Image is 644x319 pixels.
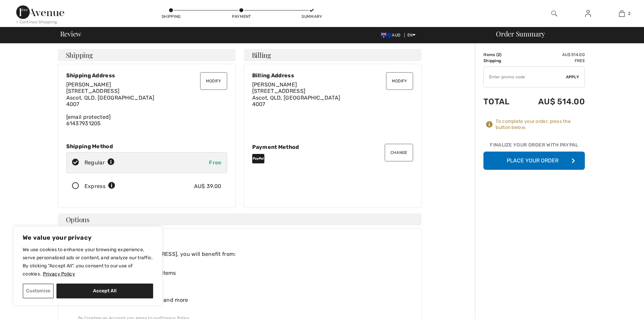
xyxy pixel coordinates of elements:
div: We value your privacy [14,227,162,305]
div: Your own Wishlist, My Closet and more [78,296,408,304]
div: AU$ 39.00 [194,182,221,190]
div: Earn rewards towards FREE items [78,269,408,277]
span: EN [407,33,416,37]
h4: Options [58,213,422,225]
div: < Continue Shopping [16,19,57,25]
span: [STREET_ADDRESS] Ascot, QLD, [GEOGRAPHIC_DATA] 4007 [66,88,154,107]
span: Billing [252,52,271,58]
td: Items ( ) [483,52,520,58]
td: Total [483,90,520,113]
div: Order Summary [488,30,640,37]
a: Privacy Policy [43,271,75,277]
span: AUD [381,33,403,37]
span: Apply [566,74,579,80]
span: [PERSON_NAME] [66,81,111,88]
div: Payment Method [252,144,413,150]
img: search the website [551,9,557,18]
div: Shipping Method [66,143,227,150]
button: Modify [200,72,227,90]
img: 1ère Avenue [16,5,64,19]
input: Promo code [484,67,566,87]
div: To complete your order, press the button below. [496,118,585,131]
span: [PERSON_NAME] [252,81,297,88]
p: We use cookies to enhance your browsing experience, serve personalized ads or content, and analyz... [23,246,153,278]
div: By signing up on [STREET_ADDRESS], you will benefit from: [78,250,408,258]
div: Shipping [161,14,181,20]
button: Accept All [56,284,153,298]
a: 2 [605,9,638,18]
button: Customize [23,284,54,298]
td: Free [520,58,585,64]
button: Change [385,144,413,161]
div: Regular [85,159,115,167]
td: Shipping [483,58,520,64]
span: [STREET_ADDRESS] Ascot, QLD, [GEOGRAPHIC_DATA] 4007 [252,88,340,107]
img: My Bag [619,9,625,18]
a: Sign In [580,9,596,18]
img: My Info [585,9,591,18]
div: Express [85,182,115,190]
span: Review [60,30,81,37]
div: Summary [302,14,322,20]
a: [email protected] [66,114,111,120]
img: Australian Dollar [381,33,392,38]
div: Billing Address [252,72,413,79]
p: We value your privacy [23,234,153,242]
span: Shipping [66,52,93,58]
div: Shipping Address [66,72,227,79]
span: 2 [498,52,500,57]
div: 61437931205 [66,81,227,127]
div: Payment [231,14,252,20]
button: Place Your Order [483,152,585,170]
span: 2 [628,10,630,17]
td: AU$ 514.00 [520,52,585,58]
span: Free [209,159,221,166]
div: Finalize Your Order with PayPal [483,141,585,152]
td: AU$ 514.00 [520,90,585,113]
div: Faster checkout time [78,283,408,291]
button: Modify [386,72,413,90]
